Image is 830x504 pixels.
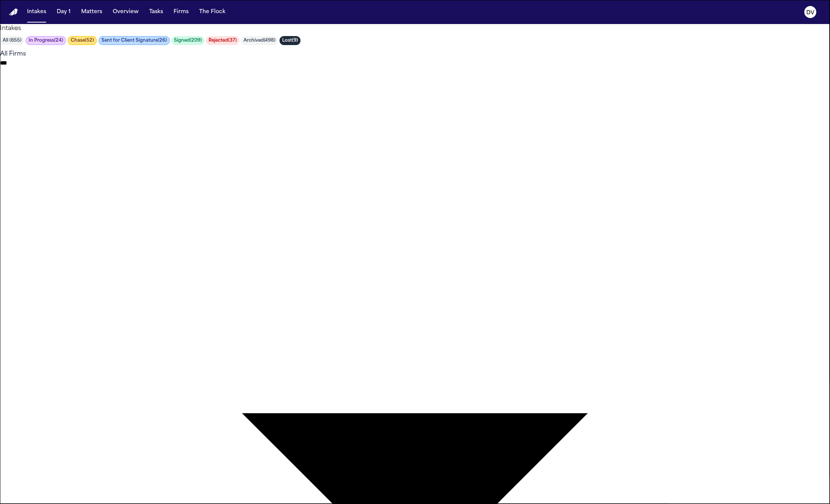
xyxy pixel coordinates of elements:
button: Day 1 [54,5,74,19]
button: Tasks [146,5,166,19]
button: In Progress(24) [26,36,66,45]
img: Finch Logo [9,9,18,16]
button: Chase(52) [68,36,97,45]
button: Rejected(37) [206,36,239,45]
button: Matters [78,5,105,19]
a: Home [9,9,18,16]
button: Overview [110,5,142,19]
button: Archived(498) [241,36,278,45]
button: Lost(9) [280,36,301,45]
button: Sent for Client Signature(26) [98,36,170,45]
button: Firms [171,5,192,19]
button: Signed(209) [171,36,204,45]
button: The Flock [196,5,228,19]
button: Intakes [24,5,49,19]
